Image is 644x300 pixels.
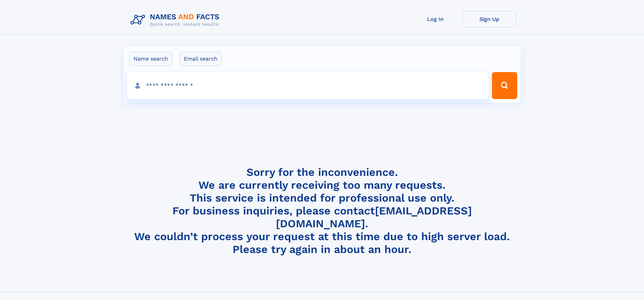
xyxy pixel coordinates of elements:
[180,52,222,66] label: Email search
[129,52,172,66] label: Name search
[127,72,489,99] input: search input
[408,11,462,27] a: Log In
[276,204,472,230] a: [EMAIL_ADDRESS][DOMAIN_NAME]
[128,11,225,29] img: Logo Names and Facts
[128,166,517,256] h4: Sorry for the inconvenience. We are currently receiving too many requests. This service is intend...
[492,72,517,99] button: Search Button
[462,11,517,27] a: Sign Up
